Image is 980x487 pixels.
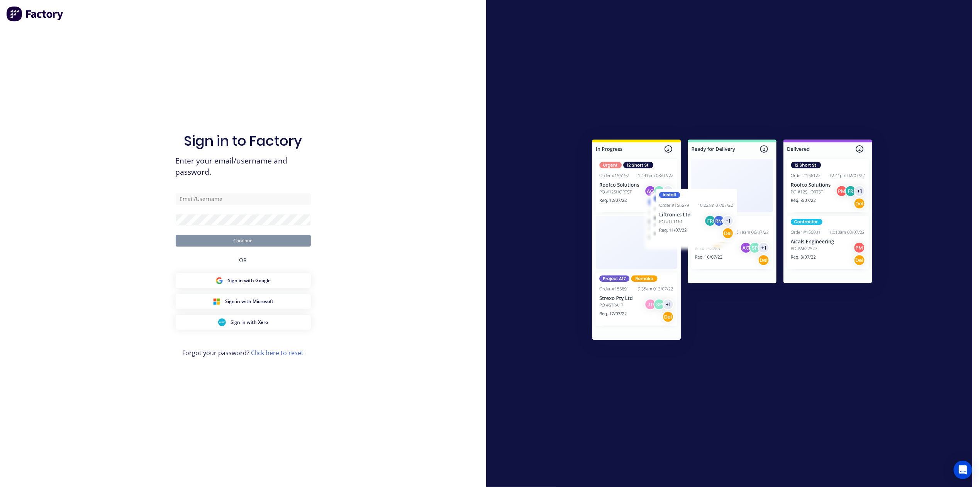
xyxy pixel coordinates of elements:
[218,318,226,326] img: Xero Sign in
[176,315,311,330] button: Xero Sign inSign in with Xero
[575,124,889,358] img: Sign in
[176,294,311,309] button: Microsoft Sign inSign in with Microsoft
[176,155,311,178] span: Enter your email/username and password.
[215,277,223,284] img: Google Sign in
[6,6,64,22] img: Factory
[176,193,311,205] input: Email/Username
[183,348,304,358] span: Forgot your password?
[184,133,302,149] h1: Sign in to Factory
[176,273,311,288] button: Google Sign inSign in with Google
[239,247,247,273] div: OR
[176,235,311,247] button: Continue
[228,277,271,284] span: Sign in with Google
[231,319,268,326] span: Sign in with Xero
[954,461,972,479] div: Open Intercom Messenger
[251,349,304,357] a: Click here to reset
[213,298,220,305] img: Microsoft Sign in
[225,298,273,305] span: Sign in with Microsoft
